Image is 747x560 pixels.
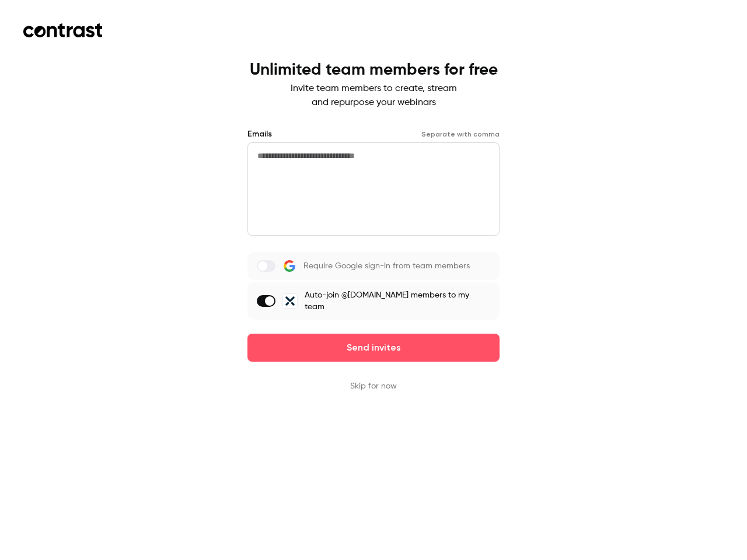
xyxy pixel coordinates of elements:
[421,129,500,139] p: Separate with comma
[250,82,498,110] p: Invite team members to create, stream and repurpose your webinars
[283,294,297,308] img: Integritynext
[250,61,498,79] h1: Unlimited team members for free
[247,282,500,320] label: Auto-join @[DOMAIN_NAME] members to my team
[247,252,500,280] label: Require Google sign-in from team members
[247,128,272,140] label: Emails
[247,334,500,362] button: Send invites
[350,380,397,392] button: Skip for now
